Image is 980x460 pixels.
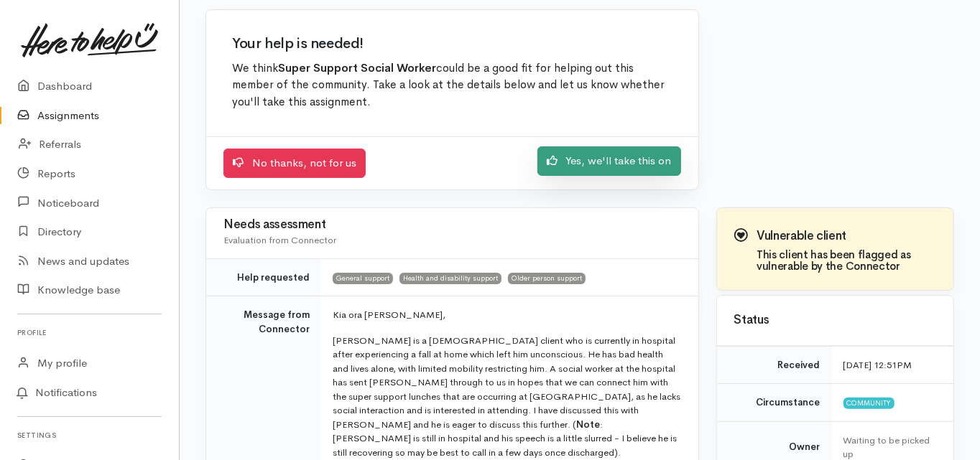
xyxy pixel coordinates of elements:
time: [DATE] 12:51PM [843,359,912,371]
h2: Your help is needed! [232,36,672,52]
span: Health and disability support [399,273,501,284]
span: General support [333,273,393,284]
p: [PERSON_NAME] is a [DEMOGRAPHIC_DATA] client who is currently in hospital after experiencing a fa... [333,334,681,460]
b: Note [576,418,600,431]
a: No thanks, not for us [223,149,366,178]
p: Kia ora [PERSON_NAME], [333,308,681,322]
p: We think could be a good fit for helping out this member of the community. Take a look at the det... [232,60,672,111]
td: Circumstance [717,384,832,422]
h3: Needs assessment [223,218,681,232]
td: Received [717,346,832,384]
b: Super Support Social Worker [278,61,436,75]
h4: This client has been flagged as vulnerable by the Connector [757,249,936,273]
span: Older person support [508,273,586,284]
span: Community [843,398,895,409]
h3: Vulnerable client [757,230,936,243]
h6: Profile [17,323,162,342]
td: Help requested [206,258,321,296]
h6: Settings [17,426,162,445]
h3: Status [734,314,936,327]
span: Evaluation from Connector [223,234,336,246]
a: Yes, we'll take this on [537,146,681,176]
